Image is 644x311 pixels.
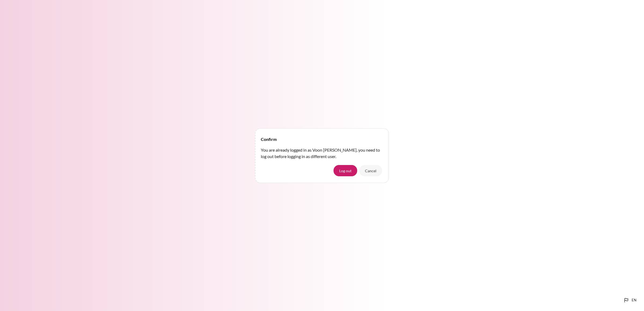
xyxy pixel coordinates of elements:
[261,136,277,143] h4: Confirm
[632,298,636,303] span: en
[621,295,639,306] button: Languages
[334,165,357,176] button: Log out
[359,165,382,176] button: Cancel
[261,147,383,160] p: You are already logged in as Voon [PERSON_NAME], you need to log out before logging in as differe...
